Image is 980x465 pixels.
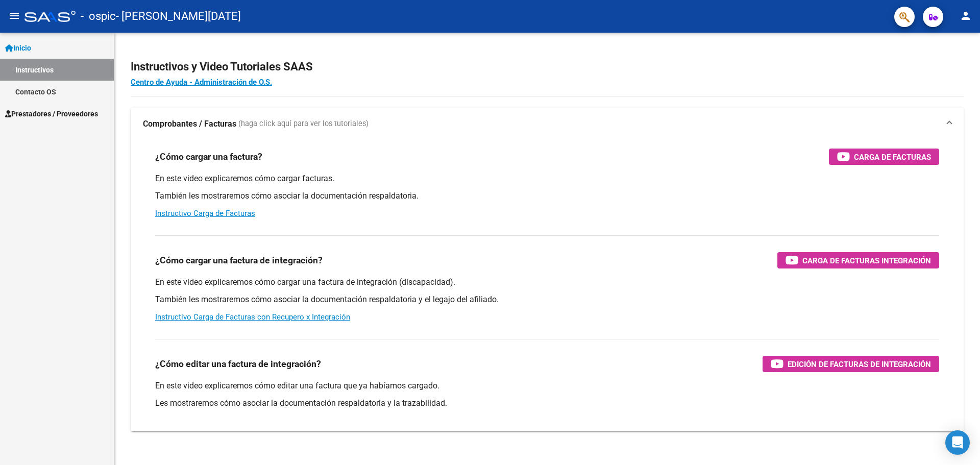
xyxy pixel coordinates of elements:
[8,10,20,22] mat-icon: menu
[155,253,323,267] h3: ¿Cómo cargar una factura de integración?
[788,358,931,371] span: Edición de Facturas de integración
[238,118,369,130] span: (haga click aquí para ver los tutoriales)
[155,294,939,305] p: También les mostraremos cómo asociar la documentación respaldatoria y el legajo del afiliado.
[155,398,939,409] p: Les mostraremos cómo asociar la documentación respaldatoria y la trazabilidad.
[5,108,98,119] span: Prestadores / Proveedores
[143,118,236,130] strong: Comprobantes / Facturas
[155,173,939,184] p: En este video explicaremos cómo cargar facturas.
[829,149,939,165] button: Carga de Facturas
[945,430,970,455] div: Open Intercom Messenger
[777,252,939,268] button: Carga de Facturas Integración
[116,5,241,28] span: - [PERSON_NAME][DATE]
[81,5,116,28] span: - ospic
[155,277,939,288] p: En este video explicaremos cómo cargar una factura de integración (discapacidad).
[131,108,964,140] mat-expansion-panel-header: Comprobantes / Facturas (haga click aquí para ver los tutoriales)
[5,42,31,54] span: Inicio
[155,312,350,322] a: Instructivo Carga de Facturas con Recupero x Integración
[131,78,272,87] a: Centro de Ayuda - Administración de O.S.
[155,150,262,164] h3: ¿Cómo cargar una factura?
[131,57,964,77] h2: Instructivos y Video Tutoriales SAAS
[802,254,931,267] span: Carga de Facturas Integración
[155,190,939,202] p: También les mostraremos cómo asociar la documentación respaldatoria.
[155,380,939,391] p: En este video explicaremos cómo editar una factura que ya habíamos cargado.
[155,357,321,371] h3: ¿Cómo editar una factura de integración?
[960,10,972,22] mat-icon: person
[854,151,931,163] span: Carga de Facturas
[131,140,964,431] div: Comprobantes / Facturas (haga click aquí para ver los tutoriales)
[155,209,255,218] a: Instructivo Carga de Facturas
[763,356,939,372] button: Edición de Facturas de integración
